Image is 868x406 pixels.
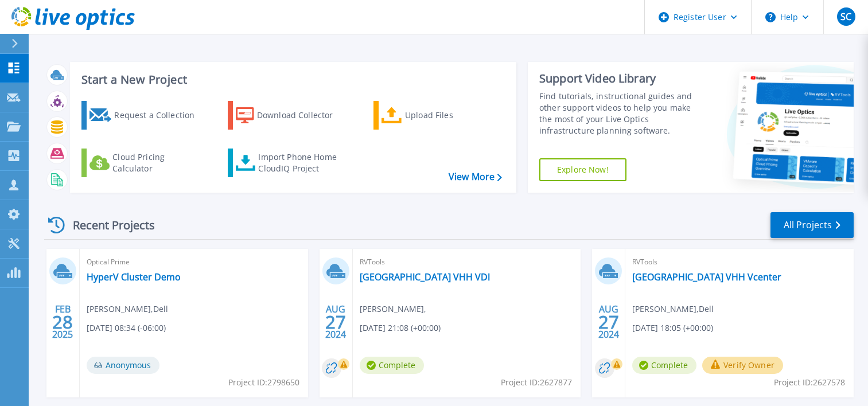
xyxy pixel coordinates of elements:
span: [PERSON_NAME] , Dell [87,303,168,315]
a: Explore Now! [539,158,626,181]
div: Request a Collection [114,104,206,127]
span: [PERSON_NAME] , Dell [632,303,714,315]
span: 27 [325,317,346,327]
button: Verify Owner [702,357,783,374]
h3: Start a New Project [81,73,501,86]
span: Optical Prime [87,256,301,268]
span: 27 [598,317,619,327]
a: [GEOGRAPHIC_DATA] VHH VDI [360,271,490,283]
span: [DATE] 21:08 (+00:00) [360,322,441,334]
div: Support Video Library [539,71,703,86]
a: All Projects [770,212,854,238]
a: [GEOGRAPHIC_DATA] VHH Vcenter [632,271,781,283]
span: Project ID: 2798650 [228,376,299,389]
div: Download Collector [257,104,349,127]
span: Anonymous [87,357,159,374]
span: Project ID: 2627877 [501,376,572,389]
span: [DATE] 18:05 (+00:00) [632,322,713,334]
div: FEB 2025 [52,301,73,343]
span: RVTools [632,256,847,268]
span: [PERSON_NAME] , [360,303,426,315]
span: Complete [632,357,696,374]
span: RVTools [360,256,574,268]
div: Upload Files [405,104,497,127]
a: Request a Collection [81,101,209,130]
div: AUG 2024 [325,301,347,343]
div: AUG 2024 [598,301,620,343]
a: View More [449,171,502,182]
span: Project ID: 2627578 [774,376,845,389]
span: SC [840,12,851,21]
a: Upload Files [373,101,501,130]
div: Find tutorials, instructional guides and other support videos to help you make the most of your L... [539,91,703,136]
span: [DATE] 08:34 (-06:00) [87,322,166,334]
a: HyperV Cluster Demo [87,271,181,283]
span: 28 [52,317,73,327]
div: Recent Projects [44,211,170,239]
div: Import Phone Home CloudIQ Project [258,151,348,174]
a: Download Collector [228,101,356,130]
a: Cloud Pricing Calculator [81,149,209,177]
div: Cloud Pricing Calculator [112,151,204,174]
span: Complete [360,357,424,374]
